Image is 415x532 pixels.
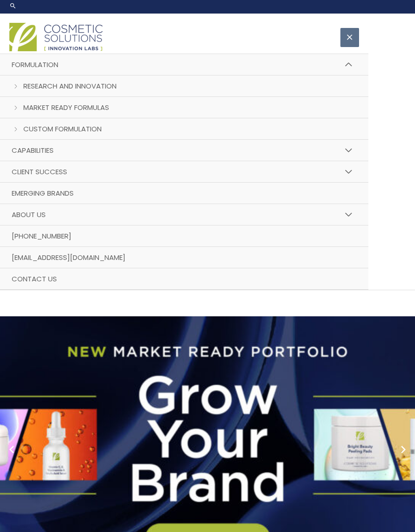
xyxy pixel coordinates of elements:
button: Toggle menu [339,54,359,76]
span: Custom Formulation [23,124,102,134]
span: Contact Us [12,274,57,284]
span: Client Success [12,167,67,177]
button: Toggle menu [339,204,359,226]
button: Toggle menu [339,161,359,183]
img: Cosmetic Solutions Logo [9,23,103,51]
span: [EMAIL_ADDRESS][DOMAIN_NAME] [12,252,125,262]
a: Search icon link [9,2,17,9]
span: Capabilities [12,145,54,155]
span: Market Ready Formulas [23,102,109,112]
span: Emerging Brands [12,188,74,198]
span: [PHONE_NUMBER] [12,231,71,241]
span: Research and Innovation [23,81,117,91]
span: About Us [12,210,46,219]
button: Previous slide [5,443,19,457]
button: Toggle menu [339,139,359,162]
span: Formulation [12,60,58,69]
button: Next slide [396,443,410,457]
